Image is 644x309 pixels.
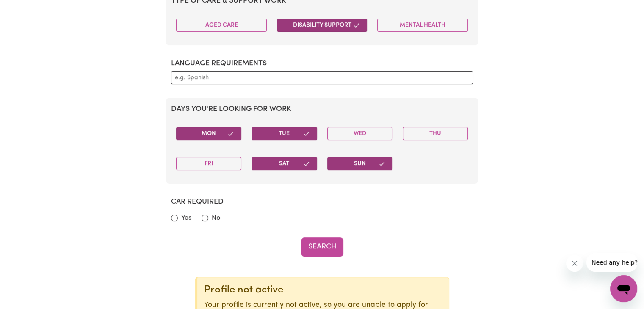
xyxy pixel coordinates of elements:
iframe: Message from company [586,253,637,272]
label: Yes [181,213,191,223]
button: Disability Support [277,19,368,32]
h2: Language requirements [171,59,473,68]
button: Wed [327,127,392,140]
button: Sun [327,157,392,170]
label: No [212,213,220,223]
iframe: Button to launch messaging window [610,275,637,302]
button: Search [301,237,343,256]
h2: Days you're looking for work [171,105,473,113]
button: Aged Care [176,19,267,32]
div: Profile not active [204,284,442,296]
button: Sat [252,157,317,170]
button: Fri [176,157,241,170]
h2: Car required [171,197,473,206]
iframe: Close message [566,255,583,272]
span: Need any help? [5,6,51,13]
input: e.g. Spanish [175,73,469,82]
button: Thu [403,127,468,140]
button: Tue [252,127,317,140]
button: Mental Health [377,19,468,32]
button: Mon [176,127,241,140]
